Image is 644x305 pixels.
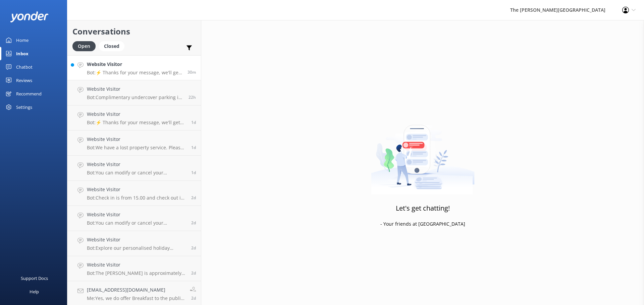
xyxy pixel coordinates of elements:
[87,70,182,76] p: Bot: ⚡ Thanks for your message, we'll get back to you as soon as we can. You're also welcome to k...
[189,94,196,100] span: Sep 24 2025 12:14pm (UTC +12:00) Pacific/Auckland
[72,25,196,38] h2: Conversations
[191,270,196,276] span: Sep 23 2025 01:23am (UTC +12:00) Pacific/Auckland
[87,186,186,193] h4: Website Visitor
[16,87,42,100] div: Recommend
[16,100,32,114] div: Settings
[87,261,186,269] h4: Website Visitor
[99,41,124,51] div: Closed
[67,181,201,206] a: Website VisitorBot:Check in is from 15.00 and check out is at 11.00.2d
[87,245,186,251] p: Bot: Explore our personalised holiday packages at [URL][DOMAIN_NAME]. Whether you're planning a w...
[191,145,196,150] span: Sep 23 2025 09:56pm (UTC +12:00) Pacific/Auckland
[191,120,196,125] span: Sep 24 2025 03:51am (UTC +12:00) Pacific/Auckland
[72,41,96,51] div: Open
[191,245,196,251] span: Sep 23 2025 02:32am (UTC +12:00) Pacific/Auckland
[380,220,465,228] p: - Your friends at [GEOGRAPHIC_DATA]
[67,156,201,181] a: Website VisitorBot:You can modify or cancel your reservation by contacting our Reservations team ...
[87,211,186,218] h4: Website Visitor
[30,285,39,298] div: Help
[67,256,201,281] a: Website VisitorBot:The [PERSON_NAME] is approximately 2km from [GEOGRAPHIC_DATA]’s [GEOGRAPHIC_DA...
[87,170,186,176] p: Bot: You can modify or cancel your reservation by contacting our Reservations team at [EMAIL_ADDR...
[87,161,186,168] h4: Website Visitor
[191,170,196,175] span: Sep 23 2025 02:16pm (UTC +12:00) Pacific/Auckland
[396,203,450,214] h3: Let's get chatting!
[67,206,201,231] a: Website VisitorBot:You can modify or cancel your reservation by contacting our Reservations team ...
[191,220,196,226] span: Sep 23 2025 03:22am (UTC +12:00) Pacific/Auckland
[16,47,29,60] div: Inbox
[67,131,201,156] a: Website VisitorBot:We have a lost property service. Please contact The [PERSON_NAME] Hotel team a...
[87,220,186,226] p: Bot: You can modify or cancel your reservation by contacting our Reservations team at [EMAIL_ADDR...
[187,69,196,75] span: Sep 25 2025 09:47am (UTC +12:00) Pacific/Auckland
[87,195,186,201] p: Bot: Check in is from 15.00 and check out is at 11.00.
[87,270,186,276] p: Bot: The [PERSON_NAME] is approximately 2km from [GEOGRAPHIC_DATA]’s [GEOGRAPHIC_DATA].
[67,105,201,131] a: Website VisitorBot:⚡ Thanks for your message, we'll get back to you as soon as we can. You're als...
[87,295,185,301] p: Me: Yes, we do offer Breakfast to the public, as well as it is 35 NZD for an Adult and 17.50 NZD ...
[87,136,186,143] h4: Website Visitor
[16,33,29,47] div: Home
[99,42,128,50] a: Closed
[87,61,182,68] h4: Website Visitor
[67,55,201,80] a: Website VisitorBot:⚡ Thanks for your message, we'll get back to you as soon as we can. You're als...
[87,85,183,93] h4: Website Visitor
[87,110,186,118] h4: Website Visitor
[16,60,33,74] div: Chatbot
[67,231,201,256] a: Website VisitorBot:Explore our personalised holiday packages at [URL][DOMAIN_NAME]. Whether you'r...
[16,74,32,87] div: Reviews
[67,80,201,105] a: Website VisitorBot:Complimentary undercover parking is available for guests at The [PERSON_NAME][...
[72,42,99,50] a: Open
[87,120,186,126] p: Bot: ⚡ Thanks for your message, we'll get back to you as soon as we can. You're also welcome to k...
[191,195,196,201] span: Sep 23 2025 08:35am (UTC +12:00) Pacific/Auckland
[87,94,183,100] p: Bot: Complimentary undercover parking is available for guests at The [PERSON_NAME][GEOGRAPHIC_DAT...
[371,111,475,195] img: artwork of a man stealing a conversation from at giant smartphone
[87,236,186,243] h4: Website Visitor
[10,11,49,22] img: yonder-white-logo.png
[87,286,185,294] h4: [EMAIL_ADDRESS][DOMAIN_NAME]
[191,295,196,301] span: Sep 22 2025 03:21pm (UTC +12:00) Pacific/Auckland
[87,145,186,151] p: Bot: We have a lost property service. Please contact The [PERSON_NAME] Hotel team at [PHONE_NUMBE...
[21,272,48,285] div: Support Docs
